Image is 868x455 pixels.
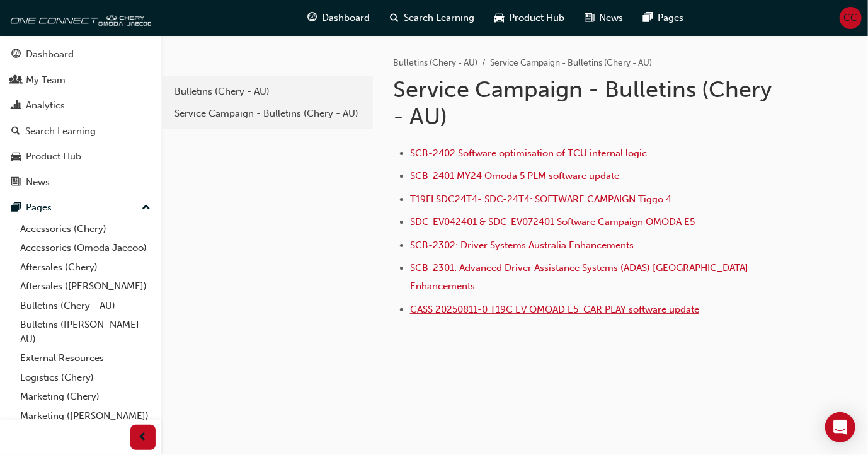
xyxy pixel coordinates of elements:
a: Search Learning [5,120,156,143]
button: Pages [5,196,156,219]
a: Bulletins (Chery - AU) [393,57,477,68]
a: SCB-2402 Software optimisation of TCU internal logic [410,147,647,159]
a: guage-iconDashboard [297,5,380,31]
span: pages-icon [643,10,653,26]
a: SCB-2302: Driver Systems Australia Enhancements [410,239,634,251]
a: Accessories (Chery) [15,219,156,239]
a: SCB-2401 MY24 Omoda 5 PLM software update [410,170,619,181]
a: Accessories (Omoda Jaecoo) [15,238,156,258]
a: SDC-EV042401 & SDC-EV072401 Software Campaign OMODA E5 [410,216,695,227]
span: up-icon [142,200,151,216]
span: Pages [658,11,683,25]
img: oneconnect [6,5,151,30]
a: Aftersales ([PERSON_NAME]) [15,277,156,296]
a: Dashboard [5,43,156,66]
div: Service Campaign - Bulletins (Chery - AU) [174,107,362,121]
span: news-icon [585,10,594,26]
span: guage-icon [307,10,317,26]
span: guage-icon [11,49,21,60]
div: Product Hub [26,149,81,164]
a: External Resources [15,348,156,368]
a: Marketing ([PERSON_NAME]) [15,406,156,426]
a: Product Hub [5,145,156,168]
span: car-icon [494,10,504,26]
a: Bulletins (Chery - AU) [168,81,368,103]
a: Service Campaign - Bulletins (Chery - AU) [168,103,368,125]
a: news-iconNews [574,5,633,31]
div: Dashboard [26,47,74,62]
span: News [599,11,623,25]
a: Bulletins (Chery - AU) [15,296,156,316]
a: pages-iconPages [633,5,694,31]
span: prev-icon [139,430,148,446]
a: Analytics [5,94,156,117]
span: people-icon [11,75,21,86]
span: CC [844,11,858,25]
a: My Team [5,69,156,92]
div: Open Intercom Messenger [825,412,855,442]
a: CASS 20250811-0 T19C EV OMOAD E5 CAR PLAY software update [410,304,699,315]
div: Search Learning [25,124,96,139]
a: SCB-2301: Advanced Driver Assistance Systems (ADAS) [GEOGRAPHIC_DATA] Enhancements [410,262,751,292]
a: Aftersales (Chery) [15,258,156,277]
button: DashboardMy TeamAnalyticsSearch LearningProduct HubNews [5,40,156,196]
a: car-iconProduct Hub [484,5,574,31]
h1: Service Campaign - Bulletins (Chery - AU) [393,76,772,130]
span: Search Learning [404,11,474,25]
a: News [5,171,156,194]
div: My Team [26,73,66,88]
div: News [26,175,50,190]
span: chart-icon [11,100,21,112]
a: T19FLSDC24T4- SDC-24T4: SOFTWARE CAMPAIGN Tiggo 4 [410,193,671,205]
div: Analytics [26,98,65,113]
span: pages-icon [11,202,21,214]
a: search-iconSearch Learning [380,5,484,31]
span: search-icon [11,126,20,137]
span: Product Hub [509,11,564,25]
a: Logistics (Chery) [15,368,156,388]
span: search-icon [390,10,399,26]
div: Pages [26,200,52,215]
span: Dashboard [322,11,370,25]
div: Bulletins (Chery - AU) [174,84,362,99]
span: news-icon [11,177,21,188]
a: Marketing (Chery) [15,387,156,406]
li: Service Campaign - Bulletins (Chery - AU) [490,56,652,71]
a: Bulletins ([PERSON_NAME] - AU) [15,315,156,348]
button: CC [840,7,862,29]
span: car-icon [11,151,21,163]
